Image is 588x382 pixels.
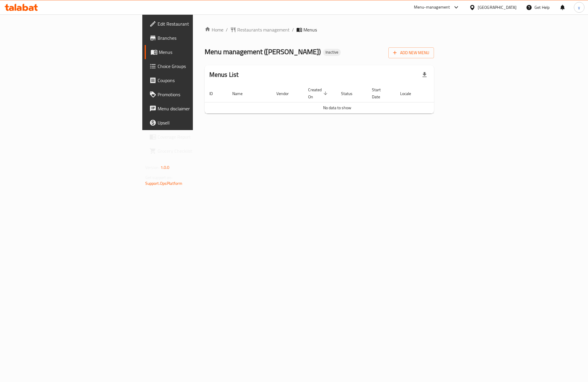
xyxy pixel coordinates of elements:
span: Add New Menu [393,49,429,57]
span: Grocery Checklist [158,147,236,155]
span: Name [232,90,250,97]
span: Created On [308,86,329,100]
a: Coverage Report [145,130,240,144]
a: Menus [145,45,240,59]
a: Grocery Checklist [145,144,240,158]
div: Inactive [323,49,341,56]
a: Support.OpsPlatform [145,180,183,187]
button: Add New Menu [388,47,434,58]
span: 1.0.0 [161,164,170,171]
span: Inactive [323,50,341,55]
div: [GEOGRAPHIC_DATA] [478,4,517,11]
span: Locale [400,90,419,97]
span: Vendor [276,90,296,97]
a: Branches [145,31,240,45]
span: Menu disclaimer [158,105,236,112]
a: Choice Groups [145,59,240,73]
a: Upsell [145,116,240,130]
span: ID [209,90,220,97]
span: Promotions [158,91,236,98]
li: / [292,26,294,33]
a: Restaurants management [230,26,290,33]
th: Actions [426,84,470,102]
span: Edit Restaurant [158,20,236,27]
span: Restaurants management [237,26,290,33]
span: Version: [145,164,160,171]
span: Start Date [372,86,388,100]
span: Coupons [158,77,236,84]
span: Menus [303,26,317,33]
span: y [578,4,580,11]
span: Choice Groups [158,63,236,70]
span: Upsell [158,119,236,126]
a: Promotions [145,87,240,102]
a: Edit Restaurant [145,17,240,31]
span: Branches [158,34,236,41]
div: Menu-management [414,4,450,11]
span: Status [341,90,360,97]
nav: breadcrumb [205,26,434,33]
span: Coverage Report [158,133,236,140]
div: Export file [417,68,432,82]
span: No data to show [323,104,351,112]
a: Coupons [145,73,240,87]
span: Menu management ( [PERSON_NAME] ) [205,45,321,58]
a: Menu disclaimer [145,102,240,116]
span: Get support on: [145,174,172,181]
h2: Menus List [209,70,239,79]
table: enhanced table [205,84,470,114]
span: Menus [159,49,236,56]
